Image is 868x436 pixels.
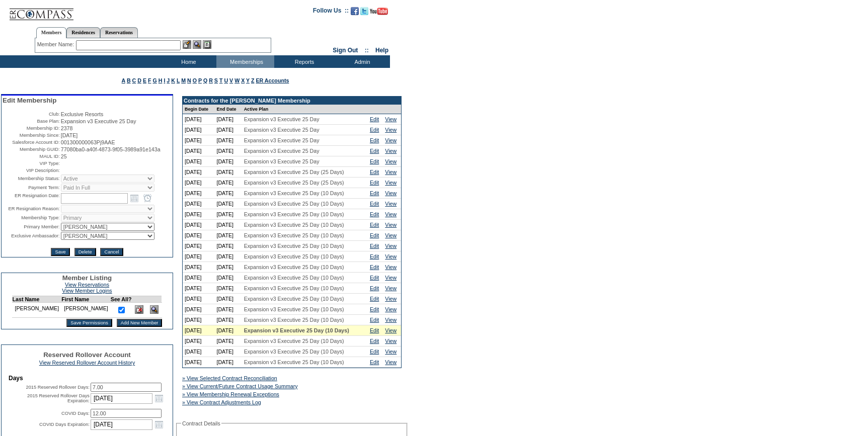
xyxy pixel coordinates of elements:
[214,262,242,273] td: [DATE]
[244,306,344,312] span: Expansion v3 Executive 25 Day (10 Days)
[183,199,214,209] td: [DATE]
[3,214,60,222] td: Membership Type:
[370,190,379,196] a: Edit
[3,193,60,204] td: ER Resignation Date:
[370,253,379,259] a: Edit
[153,393,165,404] a: Open the calendar popup.
[229,77,233,83] a: V
[183,251,214,262] td: [DATE]
[313,6,349,18] td: Follow Us ::
[183,336,214,346] td: [DATE]
[244,201,344,207] span: Expansion v3 Executive 25 Day (10 Days)
[3,97,56,104] span: Edit Membership
[244,275,344,281] span: Expansion v3 Executive 25 Day (10 Days)
[333,47,358,54] a: Sign Out
[244,127,320,133] span: Expansion v3 Executive 25 Day
[385,306,397,312] a: View
[12,303,61,318] td: [PERSON_NAME]
[214,125,242,135] td: [DATE]
[193,40,201,49] img: View
[370,222,379,228] a: Edit
[244,232,344,238] span: Expansion v3 Executive 25 Day (10 Days)
[61,153,67,159] span: 25
[244,253,344,259] span: Expansion v3 Executive 25 Day (10 Days)
[183,97,401,105] td: Contracts for the [PERSON_NAME] Membership
[274,55,332,68] td: Reports
[3,205,60,213] td: ER Resignation Reason:
[244,158,320,164] span: Expansion v3 Executive 25 Day
[61,111,104,117] span: Exclusive Resorts
[183,156,214,167] td: [DATE]
[370,275,379,281] a: Edit
[183,325,214,336] td: [DATE]
[3,111,60,117] td: Club:
[385,359,397,365] a: View
[3,132,60,138] td: Membership Since:
[370,10,388,16] a: Subscribe to our YouTube Channel
[3,232,60,240] td: Exclusive Ambassador:
[183,167,214,178] td: [DATE]
[132,77,136,83] a: C
[3,167,60,173] td: VIP Description:
[370,169,379,175] a: Edit
[385,275,397,281] a: View
[111,296,132,303] td: See All?
[39,360,135,366] a: View Reserved Rollover Account History
[152,77,156,83] a: G
[74,248,96,256] input: Delete
[12,296,61,303] td: Last Name
[219,77,223,83] a: T
[137,77,141,83] a: D
[214,77,218,83] a: S
[385,285,397,291] a: View
[3,175,60,183] td: Membership Status:
[183,178,214,188] td: [DATE]
[214,178,242,188] td: [DATE]
[3,184,60,192] td: Payment Term:
[181,77,186,83] a: M
[209,77,213,83] a: R
[370,338,379,344] a: Edit
[214,199,242,209] td: [DATE]
[61,139,115,145] span: 001300000063Pj9AAE
[370,127,379,133] a: Edit
[39,422,90,427] label: COVID Days Expiration:
[193,77,197,83] a: O
[370,201,379,207] a: Edit
[183,294,214,304] td: [DATE]
[62,274,112,282] span: Member Listing
[244,169,344,175] span: Expansion v3 Executive 25 Day (25 Days)
[214,167,242,178] td: [DATE]
[351,10,359,16] a: Become our fan on Facebook
[100,27,138,38] a: Reservations
[122,77,125,83] a: A
[214,241,242,251] td: [DATE]
[183,220,214,230] td: [DATE]
[214,304,242,315] td: [DATE]
[370,264,379,270] a: Edit
[370,317,379,323] a: Edit
[36,27,67,38] a: Members
[183,315,214,325] td: [DATE]
[153,419,165,430] a: Open the calendar popup.
[244,211,344,217] span: Expansion v3 Executive 25 Day (10 Days)
[183,230,214,241] td: [DATE]
[182,391,279,397] a: » View Membership Renewal Exceptions
[360,7,368,15] img: Follow us on Twitter
[183,105,214,114] td: Begin Date
[385,201,397,207] a: View
[244,317,344,323] span: Expansion v3 Executive 25 Day (10 Days)
[183,135,214,146] td: [DATE]
[214,251,242,262] td: [DATE]
[3,223,60,231] td: Primary Member:
[9,375,166,382] td: Days
[370,243,379,249] a: Edit
[385,211,397,217] a: View
[183,357,214,368] td: [DATE]
[214,156,242,167] td: [DATE]
[385,243,397,249] a: View
[370,148,379,154] a: Edit
[370,285,379,291] a: Edit
[182,399,261,405] a: » View Contract Adjustments Log
[148,77,151,83] a: F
